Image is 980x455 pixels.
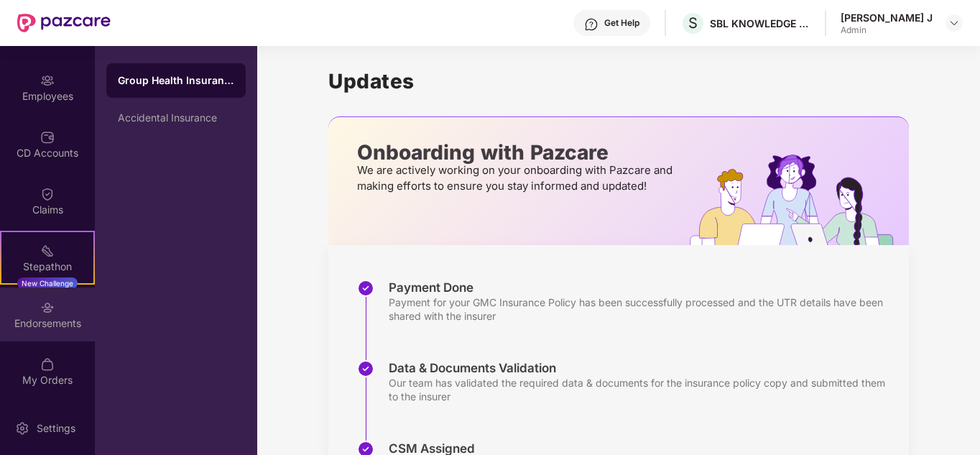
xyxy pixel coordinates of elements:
img: svg+xml;base64,PHN2ZyBpZD0iTXlfT3JkZXJzIiBkYXRhLW5hbWU9Ik15IE9yZGVycyIgeG1sbnM9Imh0dHA6Ly93d3cudz... [40,357,55,372]
div: Group Health Insurance [118,73,234,88]
div: Get Help [604,17,639,29]
div: Payment for your GMC Insurance Policy has been successfully processed and the UTR details have be... [389,295,895,323]
img: New Pazcare Logo [17,14,111,32]
img: svg+xml;base64,PHN2ZyB4bWxucz0iaHR0cDovL3d3dy53My5vcmcvMjAwMC9zdmciIHdpZHRoPSIyMSIgaGVpZ2h0PSIyMC... [40,244,55,258]
p: Onboarding with Pazcare [357,146,677,159]
div: Our team has validated the required data & documents for the insurance policy copy and submitted ... [389,376,895,403]
div: [PERSON_NAME] J [841,11,933,24]
img: svg+xml;base64,PHN2ZyBpZD0iU2V0dGluZy0yMHgyMCIgeG1sbnM9Imh0dHA6Ly93d3cudzMub3JnLzIwMDAvc3ZnIiB3aW... [15,421,29,436]
img: svg+xml;base64,PHN2ZyBpZD0iRHJvcGRvd24tMzJ4MzIiIHhtbG5zPSJodHRwOi8vd3d3LnczLm9yZy8yMDAwL3N2ZyIgd2... [948,17,960,29]
img: svg+xml;base64,PHN2ZyBpZD0iSGVscC0zMngzMiIgeG1sbnM9Imh0dHA6Ly93d3cudzMub3JnLzIwMDAvc3ZnIiB3aWR0aD... [584,17,598,32]
div: Stepathon [1,259,93,274]
h1: Updates [328,69,909,93]
div: Accidental Insurance [118,112,234,124]
img: hrOnboarding [690,155,909,245]
img: svg+xml;base64,PHN2ZyBpZD0iU3RlcC1Eb25lLTMyeDMyIiB4bWxucz0iaHR0cDovL3d3dy53My5vcmcvMjAwMC9zdmciIH... [357,280,374,297]
p: We are actively working on your onboarding with Pazcare and making efforts to ensure you stay inf... [357,162,677,194]
div: New Challenge [17,277,78,289]
div: Admin [841,24,933,36]
img: svg+xml;base64,PHN2ZyBpZD0iQ2xhaW0iIHhtbG5zPSJodHRwOi8vd3d3LnczLm9yZy8yMDAwL3N2ZyIgd2lkdGg9IjIwIi... [40,187,55,201]
img: svg+xml;base64,PHN2ZyBpZD0iRW5kb3JzZW1lbnRzIiB4bWxucz0iaHR0cDovL3d3dy53My5vcmcvMjAwMC9zdmciIHdpZH... [40,300,55,315]
div: Payment Done [389,280,895,295]
img: svg+xml;base64,PHN2ZyBpZD0iRW1wbG95ZWVzIiB4bWxucz0iaHR0cDovL3d3dy53My5vcmcvMjAwMC9zdmciIHdpZHRoPS... [40,73,55,88]
span: S [688,14,698,32]
div: SBL KNOWLEDGE SERVICES PRIVATE LIMITED [710,17,810,30]
div: Settings [32,421,80,436]
img: svg+xml;base64,PHN2ZyBpZD0iQ0RfQWNjb3VudHMiIGRhdGEtbmFtZT0iQ0QgQWNjb3VudHMiIHhtbG5zPSJodHRwOi8vd3... [40,130,55,144]
img: svg+xml;base64,PHN2ZyBpZD0iU3RlcC1Eb25lLTMyeDMyIiB4bWxucz0iaHR0cDovL3d3dy53My5vcmcvMjAwMC9zdmciIH... [357,360,374,377]
div: Data & Documents Validation [389,360,895,376]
